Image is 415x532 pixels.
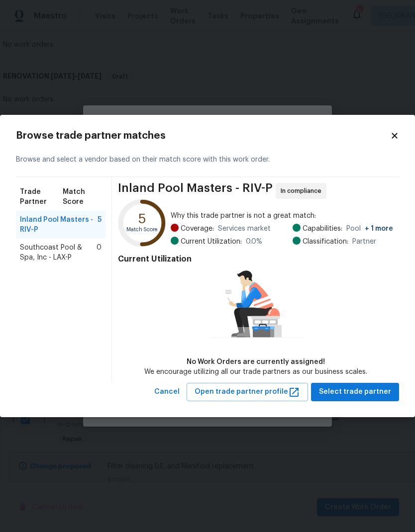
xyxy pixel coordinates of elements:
[303,224,342,234] span: Capabilities:
[20,215,98,235] span: Inland Pool Masters - RIV-P
[311,383,399,401] button: Select trade partner
[246,237,262,247] span: 0.0 %
[352,237,376,247] span: Partner
[181,237,242,247] span: Current Utilization:
[20,187,63,207] span: Trade Partner
[126,227,158,232] text: Match Score
[187,383,308,401] button: Open trade partner profile
[154,386,180,398] span: Cancel
[365,225,393,232] span: + 1 more
[16,143,399,177] div: Browse and select a vendor based on their match score with this work order.
[195,386,300,398] span: Open trade partner profile
[16,131,390,141] h2: Browse trade partner matches
[319,386,391,398] span: Select trade partner
[218,224,271,234] span: Services market
[144,357,367,367] div: No Work Orders are currently assigned!
[118,254,393,264] h4: Current Utilization
[150,383,184,401] button: Cancel
[346,224,393,234] span: Pool
[138,212,146,226] text: 5
[181,224,214,234] span: Coverage:
[144,367,367,377] div: We encourage utilizing all our trade partners as our business scales.
[281,186,325,196] span: In compliance
[118,183,273,199] span: Inland Pool Masters - RIV-P
[303,237,348,247] span: Classification:
[63,187,102,207] span: Match Score
[97,243,102,263] span: 0
[20,243,97,263] span: Southcoast Pool & Spa, Inc - LAX-P
[98,215,102,235] span: 5
[171,211,393,221] span: Why this trade partner is not a great match:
